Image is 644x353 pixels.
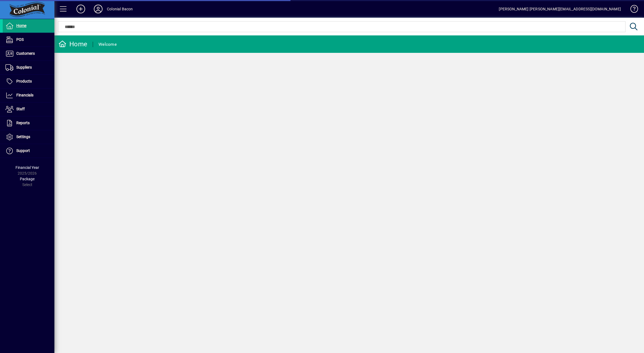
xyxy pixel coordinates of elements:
a: Support [3,144,54,158]
span: Home [16,23,26,28]
a: Financials [3,89,54,102]
a: POS [3,33,54,47]
span: Staff [16,107,25,111]
span: Settings [16,135,30,139]
a: Knowledge Base [626,1,637,19]
button: Profile [89,4,107,14]
span: Financials [16,93,33,97]
span: Support [16,148,30,153]
a: Settings [3,130,54,144]
span: Customers [16,51,35,56]
span: Reports [16,121,30,125]
div: [PERSON_NAME] [PERSON_NAME][EMAIL_ADDRESS][DOMAIN_NAME] [499,5,621,13]
button: Add [72,4,89,14]
div: Home [58,40,87,48]
span: Package [20,177,35,181]
a: Suppliers [3,61,54,74]
span: POS [16,37,24,42]
a: Staff [3,102,54,116]
a: Customers [3,47,54,60]
a: Products [3,75,54,88]
div: Colonial Bacon [107,5,133,13]
div: Welcome [98,40,117,49]
span: Suppliers [16,65,32,69]
a: Reports [3,116,54,130]
span: Financial Year [16,165,39,170]
span: Products [16,79,32,83]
